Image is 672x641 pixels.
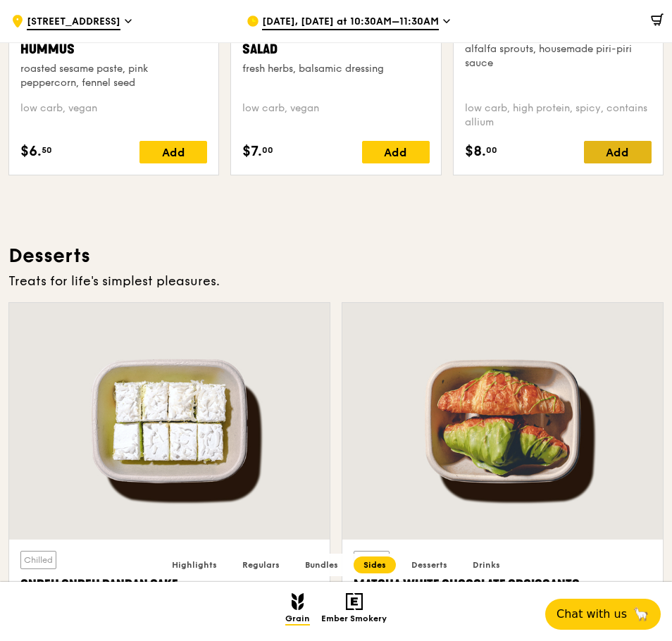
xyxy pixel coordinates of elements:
span: [STREET_ADDRESS] [27,15,120,30]
span: [DATE], [DATE] at 10:30AM–11:30AM [262,15,439,30]
div: low carb, vegan [242,101,429,130]
div: low carb, vegan [20,101,207,130]
span: 00 [262,144,273,156]
div: Treats for life's simplest pleasures. [8,271,664,291]
img: Grain mobile logo [292,593,304,610]
img: Ember Smokery mobile logo [346,593,363,610]
span: Grain [285,614,310,626]
div: fresh herbs, balsamic dressing [242,62,429,76]
div: Add [362,141,430,163]
span: 00 [486,144,497,156]
button: Chat with us🦙 [545,599,661,630]
span: Chat with us [556,606,627,623]
div: Add [584,141,652,163]
div: low carb, high protein, spicy, contains allium [465,101,652,130]
div: alfalfa sprouts, housemade piri-piri sauce [465,42,652,70]
div: Chilled [354,551,390,569]
div: roasted sesame paste, pink peppercorn, fennel seed [20,62,207,90]
span: $8. [465,141,486,162]
span: $6. [20,141,42,162]
span: 🦙 [633,606,649,623]
span: $7. [242,141,262,162]
span: 50 [42,144,52,156]
div: Chilled [20,551,56,569]
div: Add [139,141,207,163]
span: Ember Smokery [321,614,387,626]
h3: Desserts [8,243,664,268]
